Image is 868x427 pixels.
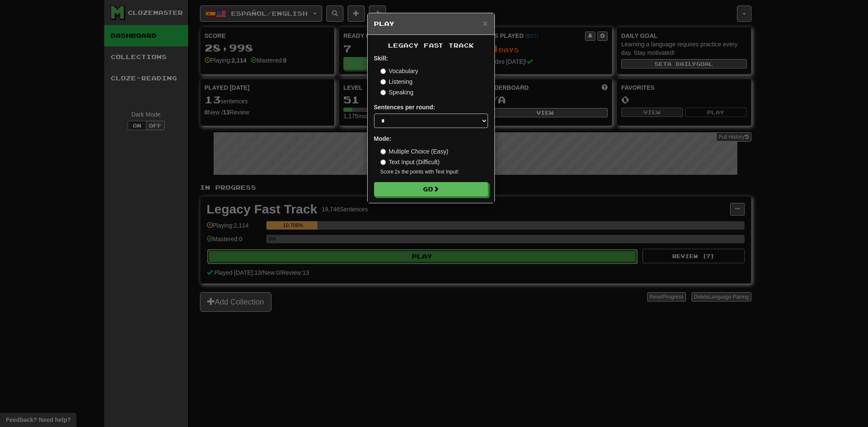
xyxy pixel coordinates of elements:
[380,147,448,156] label: Multiple Choice (Easy)
[374,20,488,28] h5: Play
[483,18,488,28] span: ×
[374,103,435,111] label: Sentences per round:
[380,90,386,95] input: Speaking
[374,55,388,62] strong: Skill:
[380,159,386,165] input: Text Input (Difficult)
[374,182,488,196] button: Go
[380,88,414,97] label: Speaking
[380,67,418,75] label: Vocabulary
[388,42,474,49] span: Legacy Fast Track
[380,68,386,74] input: Vocabulary
[483,19,488,28] button: Close
[374,135,391,142] strong: Mode:
[380,158,440,166] label: Text Input (Difficult)
[380,79,386,85] input: Listening
[380,168,488,176] small: Score 2x the points with Text Input !
[380,77,413,86] label: Listening
[380,149,386,154] input: Multiple Choice (Easy)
